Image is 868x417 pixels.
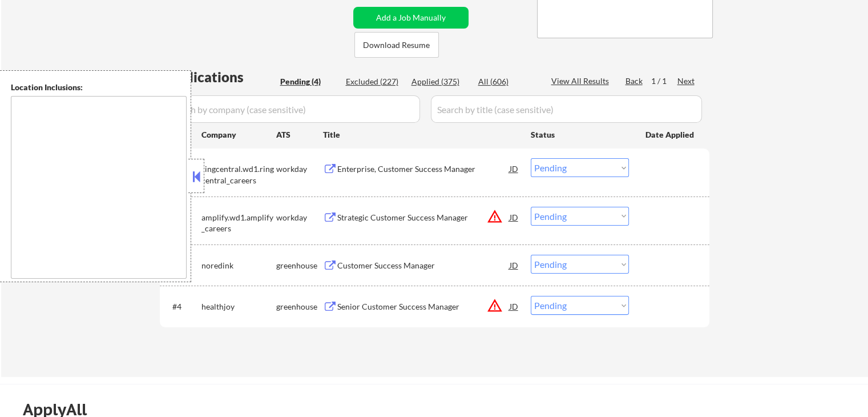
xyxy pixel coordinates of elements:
div: Enterprise, Customer Success Manager [337,163,510,175]
div: JD [508,255,520,275]
button: warning_amber [487,298,503,314]
div: ATS [276,129,323,141]
div: Applied (375) [411,76,469,87]
div: Excluded (227) [346,76,403,87]
div: amplify.wd1.amplify_careers [201,212,276,234]
div: Title [323,129,520,141]
div: Back [625,75,644,87]
div: workday [276,212,323,223]
div: Customer Success Manager [337,260,510,271]
div: greenhouse [276,301,323,312]
div: Next [677,75,696,87]
div: Applications [163,70,276,84]
button: Add a Job Manually [353,7,469,29]
div: workday [276,163,323,175]
div: Date Applied [645,129,696,141]
button: warning_amber [487,209,503,224]
div: noredink [201,260,276,271]
button: Download Resume [354,32,439,58]
div: healthjoy [201,301,276,312]
div: JD [508,207,520,227]
div: Status [531,124,629,145]
div: Senior Customer Success Manager [337,301,510,312]
div: ringcentral.wd1.ringcentral_careers [201,163,276,186]
div: Location Inclusions: [11,82,187,93]
div: JD [508,158,520,179]
div: View All Results [551,75,612,87]
div: Pending (4) [280,76,337,87]
div: #4 [172,301,192,312]
input: Search by title (case sensitive) [431,95,702,123]
div: All (606) [478,76,535,87]
div: Strategic Customer Success Manager [337,212,510,223]
div: JD [508,296,520,316]
div: 1 / 1 [651,75,677,87]
div: greenhouse [276,260,323,271]
div: Company [201,129,276,141]
input: Search by company (case sensitive) [163,95,420,123]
